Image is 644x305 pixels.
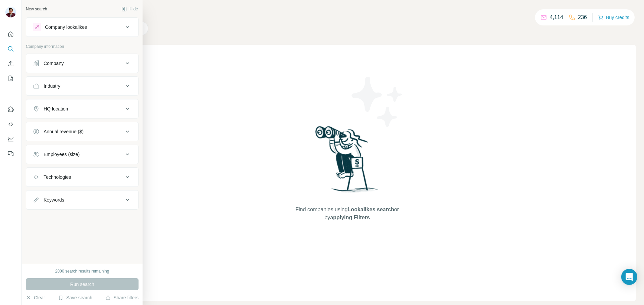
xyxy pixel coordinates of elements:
[26,169,138,185] button: Technologies
[347,207,394,212] span: Lookalikes search
[26,124,138,140] button: Annual revenue ($)
[58,8,636,17] h4: Search
[55,268,109,274] div: 2000 search results remaining
[26,192,138,208] button: Keywords
[330,215,370,220] span: applying Filters
[5,28,16,40] button: Quick start
[598,13,629,22] button: Buy credits
[312,124,382,199] img: Surfe Illustration - Woman searching with binoculars
[550,13,563,21] p: 4,114
[26,44,139,50] p: Company information
[5,7,16,17] img: Avatar
[26,146,138,162] button: Employees (size)
[5,58,16,70] button: Enrich CSV
[44,128,84,135] div: Annual revenue ($)
[26,55,138,71] button: Company
[5,118,16,130] button: Use Surfe API
[26,19,138,35] button: Company lookalikes
[347,72,408,132] img: Surfe Illustration - Stars
[44,151,79,158] div: Employees (size)
[5,72,16,84] button: My lists
[26,294,45,301] button: Clear
[44,105,68,112] div: HQ location
[117,4,143,14] button: Hide
[58,294,92,301] button: Save search
[293,206,401,222] span: Find companies using or by
[5,103,16,116] button: Use Surfe on LinkedIn
[26,78,138,94] button: Industry
[5,43,16,55] button: Search
[621,269,637,285] div: Open Intercom Messenger
[45,24,87,30] div: Company lookalikes
[44,83,60,89] div: Industry
[578,13,587,21] p: 236
[5,133,16,145] button: Dashboard
[105,294,139,301] button: Share filters
[44,197,64,203] div: Keywords
[5,148,16,160] button: Feedback
[44,60,64,67] div: Company
[26,101,138,117] button: HQ location
[44,174,71,180] div: Technologies
[26,6,47,12] div: New search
